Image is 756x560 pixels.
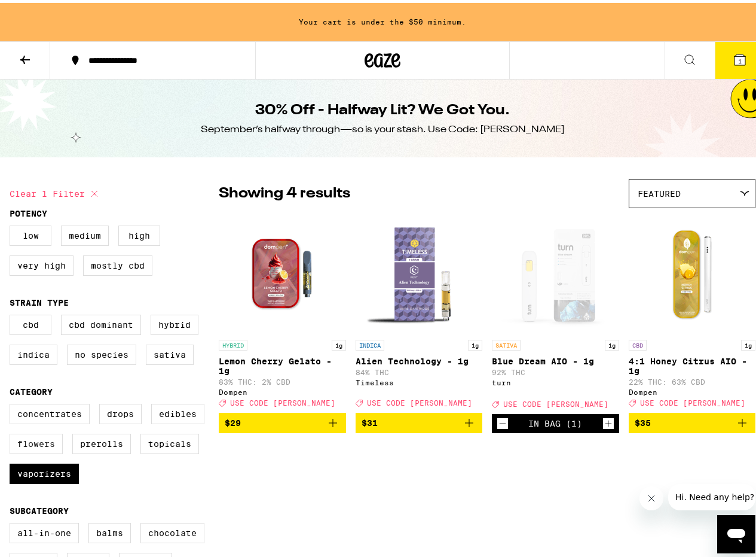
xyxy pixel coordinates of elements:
[88,520,131,540] label: Balms
[10,176,102,206] button: Clear 1 filter
[10,503,69,513] legend: Subcategory
[118,223,160,243] label: High
[67,342,136,362] label: No Species
[219,354,346,373] p: Lemon Cherry Gelato - 1g
[140,431,199,451] label: Topicals
[219,337,247,348] p: HYBRID
[492,211,619,411] a: Open page for Blue Dream AIO - 1g from turn
[61,223,109,243] label: Medium
[10,223,51,243] label: Low
[632,211,752,331] img: Dompen - 4:1 Honey Citrus AIO - 1g
[356,376,483,384] div: Timeless
[332,337,346,348] p: 1g
[356,410,483,430] button: Add to bag
[10,520,79,540] label: All-In-One
[225,415,241,425] span: $29
[356,354,483,363] p: Alien Technology - 1g
[140,520,204,540] label: Chocolate
[639,483,663,507] iframe: Close message
[492,376,619,384] div: turn
[741,337,755,348] p: 1g
[602,415,614,427] button: Increment
[10,342,57,362] label: Indica
[738,54,742,62] span: 1
[629,211,756,410] a: Open page for 4:1 Honey Citrus AIO - 1g from Dompen
[10,252,74,273] label: Very High
[629,354,756,373] p: 4:1 Honey Citrus AIO - 1g
[83,252,152,273] label: Mostly CBD
[492,354,619,363] p: Blue Dream AIO - 1g
[359,211,479,331] img: Timeless - Alien Technology - 1g
[468,337,482,348] p: 1g
[99,401,142,421] label: Drops
[629,410,756,430] button: Add to bag
[10,295,69,305] legend: Strain Type
[492,366,619,373] p: 92% THC
[638,186,681,196] span: Featured
[72,431,131,451] label: Prerolls
[356,337,384,348] p: INDICA
[668,481,755,507] iframe: Message from company
[255,98,510,118] h1: 30% Off - Halfway Lit? We Got You.
[640,396,745,404] span: USE CODE [PERSON_NAME]
[10,461,79,481] label: Vaporizers
[629,375,756,383] p: 22% THC: 63% CBD
[151,312,198,332] label: Hybrid
[230,396,335,404] span: USE CODE [PERSON_NAME]
[717,512,755,550] iframe: Button to launch messaging window
[222,211,342,331] img: Dompen - Lemon Cherry Gelato - 1g
[629,385,756,393] div: Dompen
[356,211,483,410] a: Open page for Alien Technology - 1g from Timeless
[219,181,350,201] p: Showing 4 results
[635,415,651,425] span: $35
[10,206,47,215] legend: Potency
[10,312,51,332] label: CBD
[528,416,582,425] div: In Bag (1)
[219,385,346,393] div: Dompen
[362,415,378,425] span: $31
[10,431,63,451] label: Flowers
[367,396,472,404] span: USE CODE [PERSON_NAME]
[10,401,90,421] label: Concentrates
[219,211,346,410] a: Open page for Lemon Cherry Gelato - 1g from Dompen
[503,397,608,405] span: USE CODE [PERSON_NAME]
[497,415,509,427] button: Decrement
[151,401,204,421] label: Edibles
[146,342,194,362] label: Sativa
[201,120,565,133] div: September’s halfway through—so is your stash. Use Code: [PERSON_NAME]
[219,375,346,383] p: 83% THC: 2% CBD
[492,337,521,348] p: SATIVA
[61,312,141,332] label: CBD Dominant
[219,410,346,430] button: Add to bag
[605,337,619,348] p: 1g
[629,337,647,348] p: CBD
[356,366,483,373] p: 84% THC
[10,384,53,394] legend: Category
